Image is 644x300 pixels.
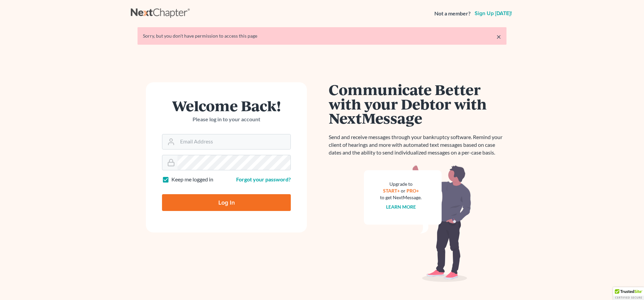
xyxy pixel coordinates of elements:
img: nextmessage_bg-59042aed3d76b12b5cd301f8e5b87938c9018125f34e5fa2b7a6b67550977c72.svg [364,165,471,282]
input: Email Address [177,134,290,149]
a: PRO+ [407,188,419,194]
a: START+ [383,188,400,194]
div: Upgrade to [380,181,422,187]
p: Please log in to your account [162,116,291,123]
h1: Communicate Better with your Debtor with NextMessage [329,82,506,125]
strong: Not a member? [434,10,471,17]
h1: Welcome Back! [162,98,291,113]
a: Learn more [386,204,416,210]
input: Log In [162,194,291,211]
div: to get NextMessage. [380,194,422,201]
a: × [496,33,501,41]
div: TrustedSite Certified [613,287,644,300]
p: Send and receive messages through your bankruptcy software. Remind your client of hearings and mo... [329,133,506,157]
div: Sorry, but you don't have permission to access this page [143,33,501,39]
label: Keep me logged in [171,176,213,183]
span: or [401,188,406,194]
a: Sign up [DATE]! [473,11,513,16]
a: Forgot your password? [236,176,291,182]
